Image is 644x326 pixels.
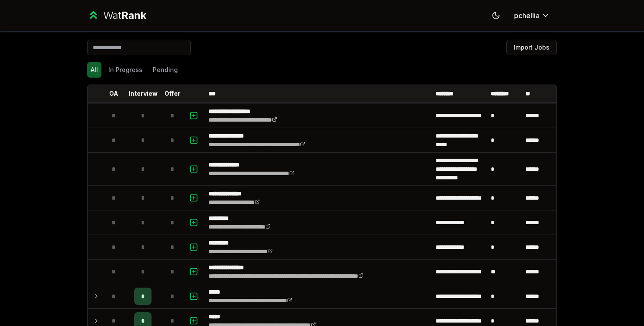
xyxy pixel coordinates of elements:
p: Interview [129,89,158,98]
button: All [87,62,101,78]
p: Offer [164,89,180,98]
button: Import Jobs [506,40,557,55]
a: WatRank [87,9,146,22]
span: Rank [121,9,146,22]
button: pchellia [507,8,557,23]
span: pchellia [514,10,540,21]
div: Wat [103,9,146,22]
p: OA [109,89,118,98]
button: In Progress [105,62,146,78]
button: Pending [149,62,181,78]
